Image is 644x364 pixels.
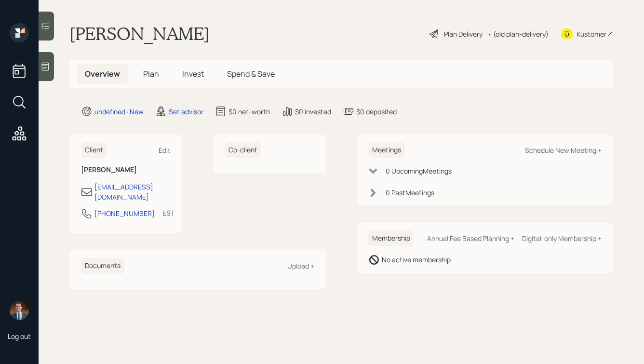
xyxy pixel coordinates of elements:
div: Plan Delivery [444,29,483,39]
div: Annual Fee Based Planning + [427,234,514,243]
div: 0 Upcoming Meeting s [386,166,452,176]
div: [PHONE_NUMBER] [94,208,155,218]
div: No active membership [382,255,451,265]
div: $0 invested [295,107,331,117]
div: $0 net-worth [228,107,270,117]
span: Overview [85,68,120,79]
img: hunter_neumayer.jpg [10,301,29,320]
div: undefined · New [94,107,144,117]
div: Log out [8,332,31,341]
div: Edit [159,146,171,155]
h6: Documents [81,258,124,274]
div: [EMAIL_ADDRESS][DOMAIN_NAME] [94,182,171,202]
div: Kustomer [577,29,606,39]
div: 0 Past Meeting s [386,188,434,198]
h6: Membership [368,230,414,246]
div: • (old plan-delivery) [487,29,549,39]
div: Upload + [287,261,314,270]
span: Plan [143,68,159,79]
h1: [PERSON_NAME] [69,23,210,44]
h6: [PERSON_NAME] [81,166,171,174]
h6: Co-client [225,142,261,158]
div: $0 deposited [356,107,397,117]
h6: Meetings [368,142,405,158]
div: Schedule New Meeting + [525,146,602,155]
div: EST [162,208,174,218]
span: Spend & Save [227,68,275,79]
div: Digital-only Membership + [522,234,602,243]
div: Set advisor [169,107,203,117]
h6: Client [81,142,107,158]
span: Invest [182,68,204,79]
